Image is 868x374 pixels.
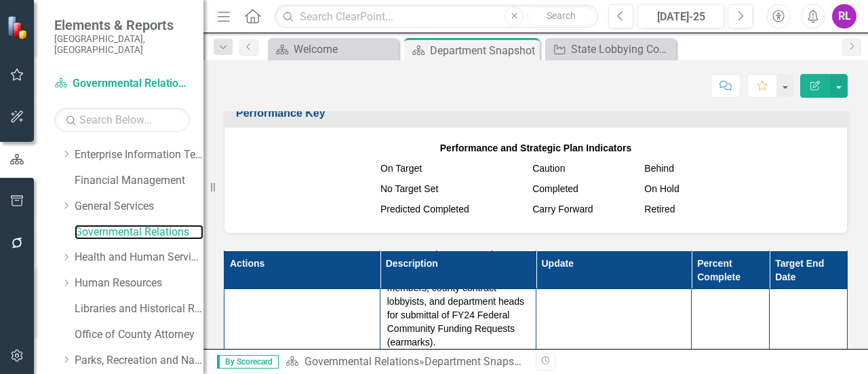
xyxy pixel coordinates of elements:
[380,204,469,214] span: Predicted Completed
[430,42,536,59] div: Department Snapshot
[642,9,719,25] div: [DATE]-25
[54,76,190,92] a: Governmental Relations
[644,183,679,194] span: On Hold
[370,164,380,174] img: ontarget.png
[54,17,190,33] span: Elements & Reports
[532,183,578,194] span: Completed
[532,204,593,214] span: Carry Forward
[370,204,380,215] img: Sarasota%20Predicted%20Complete.png
[571,41,673,58] div: State Lobbying Contract
[440,143,631,153] strong: Performance and Strategic Plan Indicators
[285,354,526,370] div: »
[294,41,395,58] div: Welcome
[370,184,380,195] img: NoTargetSet.png
[633,164,644,174] img: MeasureBehind.png
[380,183,438,194] span: No Target Set
[633,184,644,195] img: MeasureSuspended.png
[75,276,203,291] a: Human Resources
[275,5,598,29] input: Search ClearPoint...
[532,163,565,174] span: Caution
[75,225,203,240] a: Governmental Relations
[75,301,203,317] a: Libraries and Historical Resources
[521,164,532,174] img: MeasureCaution.png
[644,204,675,214] span: Retired
[425,355,530,368] div: Department Snapshot
[521,204,532,215] img: Sarasota%20Carry%20Forward.png
[75,173,203,189] a: Financial Management
[7,16,31,39] img: ClearPoint Strategy
[644,163,674,174] span: Behind
[637,4,724,29] button: [DATE]-25
[75,250,203,265] a: Health and Human Services
[75,353,203,369] a: Parks, Recreation and Natural Resources
[54,33,190,56] small: [GEOGRAPHIC_DATA], [GEOGRAPHIC_DATA]
[527,7,595,26] button: Search
[217,355,279,369] span: By Scorecard
[236,107,840,119] h3: Performance Key
[271,41,395,58] a: Welcome
[75,199,203,214] a: General Services
[380,163,422,174] span: On Target
[832,4,856,29] button: RL
[304,355,419,368] a: Governmental Relations
[549,41,673,58] a: State Lobbying Contract
[633,204,644,215] img: Sarasota%20Hourglass%20v2.png
[75,327,203,343] a: Office of County Attorney
[54,108,190,132] input: Search Below...
[75,147,203,163] a: Enterprise Information Technology
[521,184,532,195] img: Green%20Checkbox%20%20v2.png
[547,10,576,21] span: Search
